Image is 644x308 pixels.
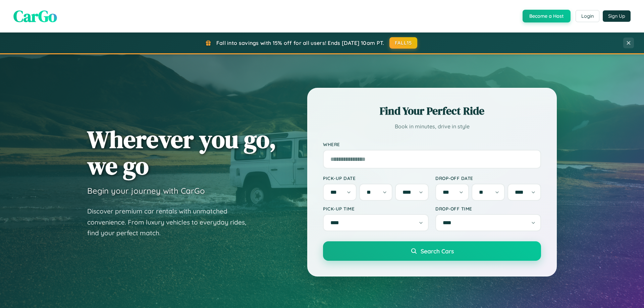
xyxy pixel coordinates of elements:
span: Fall into savings with 15% off for all users! Ends [DATE] 10am PT. [216,40,384,46]
button: Search Cars [323,241,541,261]
h1: Wherever you go, we go [87,126,276,179]
span: CarGo [13,5,57,27]
label: Drop-off Time [435,206,541,211]
h2: Find Your Perfect Ride [323,104,541,118]
button: Sign Up [603,10,631,22]
span: Search Cars [421,247,454,255]
button: FALL15 [389,37,418,49]
label: Drop-off Date [435,175,541,181]
label: Pick-up Time [323,206,429,211]
p: Discover premium car rentals with unmatched convenience. From luxury vehicles to everyday rides, ... [87,206,255,239]
p: Book in minutes, drive in style [323,122,541,131]
label: Where [323,141,541,147]
button: Become a Host [523,10,571,22]
button: Login [576,10,599,22]
h3: Begin your journey with CarGo [87,186,205,196]
label: Pick-up Date [323,175,429,181]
